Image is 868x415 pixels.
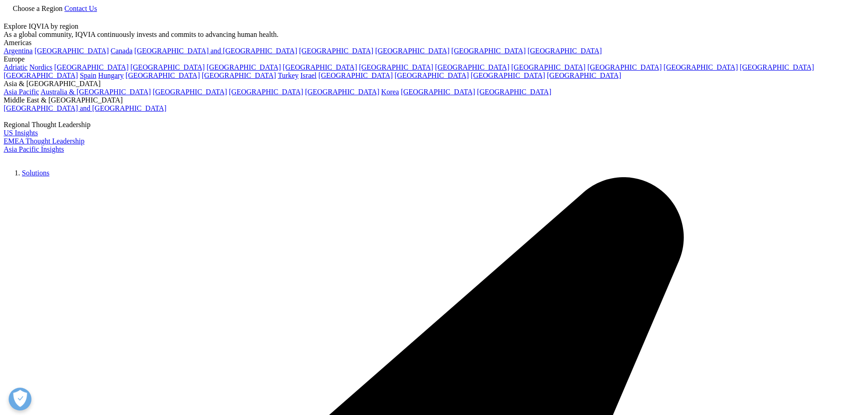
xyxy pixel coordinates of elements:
a: [GEOGRAPHIC_DATA] [395,72,469,79]
a: Contact Us [64,5,97,12]
div: Americas [4,39,864,47]
a: [GEOGRAPHIC_DATA] and [GEOGRAPHIC_DATA] [134,47,297,55]
a: [GEOGRAPHIC_DATA] [305,88,379,96]
div: Europe [4,55,864,63]
a: [GEOGRAPHIC_DATA] [359,63,433,71]
a: [GEOGRAPHIC_DATA] [130,63,205,71]
a: [GEOGRAPHIC_DATA] [4,72,78,79]
a: Asia Pacific Insights [4,145,64,153]
div: Asia & [GEOGRAPHIC_DATA] [4,80,864,88]
a: [GEOGRAPHIC_DATA] [452,47,526,55]
a: [GEOGRAPHIC_DATA] [547,72,621,79]
a: EMEA Thought Leadership [4,137,84,145]
div: Middle East & [GEOGRAPHIC_DATA] [4,96,864,104]
a: [GEOGRAPHIC_DATA] [206,63,281,71]
a: Korea [381,88,399,96]
a: [GEOGRAPHIC_DATA] [401,88,475,96]
a: Asia Pacific [4,88,39,96]
a: [GEOGRAPHIC_DATA] [229,88,303,96]
a: [GEOGRAPHIC_DATA] [153,88,227,96]
a: [GEOGRAPHIC_DATA] and [GEOGRAPHIC_DATA] [4,104,166,112]
a: Canada [111,47,133,55]
a: Israel [300,72,317,79]
a: [GEOGRAPHIC_DATA] [477,88,551,96]
div: Explore IQVIA by region [4,22,864,31]
a: [GEOGRAPHIC_DATA] [318,72,393,79]
a: [GEOGRAPHIC_DATA] [54,63,128,71]
a: Solutions [22,169,49,177]
a: [GEOGRAPHIC_DATA] [126,72,200,79]
a: [GEOGRAPHIC_DATA] [375,47,449,55]
a: [GEOGRAPHIC_DATA] [528,47,602,55]
a: [GEOGRAPHIC_DATA] [299,47,373,55]
a: [GEOGRAPHIC_DATA] [587,63,662,71]
a: US Insights [4,129,38,137]
a: Argentina [4,47,33,55]
span: Choose a Region [13,5,62,12]
a: [GEOGRAPHIC_DATA] [740,63,814,71]
a: [GEOGRAPHIC_DATA] [663,63,738,71]
a: Turkey [278,72,299,79]
a: Spain [80,72,96,79]
a: [GEOGRAPHIC_DATA] [202,72,276,79]
a: [GEOGRAPHIC_DATA] [511,63,586,71]
a: Adriatic [4,63,27,71]
div: Regional Thought Leadership [4,121,864,129]
a: [GEOGRAPHIC_DATA] [435,63,509,71]
a: Nordics [29,63,52,71]
a: [GEOGRAPHIC_DATA] [283,63,357,71]
button: Open Preferences [9,388,31,410]
a: Hungary [98,72,124,79]
a: [GEOGRAPHIC_DATA] [35,47,109,55]
a: [GEOGRAPHIC_DATA] [471,72,545,79]
div: As a global community, IQVIA continuously invests and commits to advancing human health. [4,31,864,39]
a: Australia & [GEOGRAPHIC_DATA] [41,88,151,96]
